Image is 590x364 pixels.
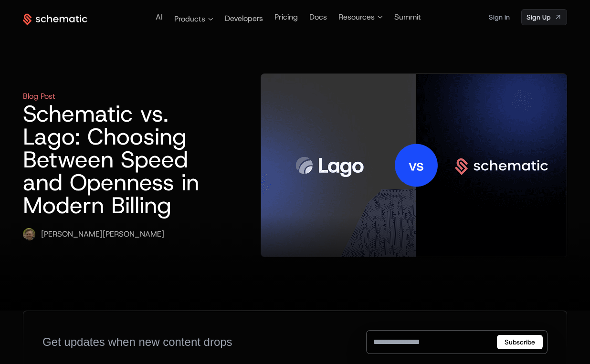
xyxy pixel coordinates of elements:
div: Blog Post [23,91,55,102]
a: Pricing [274,12,298,22]
a: AI [156,12,163,22]
a: Blog PostSchematic vs. Lago: Choosing Between Speed and Openness in Modern BillingRyan Echternach... [23,73,567,257]
a: Docs [309,12,327,22]
img: Schematic Vs. Lago [261,74,567,257]
span: Sign Up [527,12,550,22]
span: Products [174,13,205,25]
span: Resources [338,11,375,23]
a: Sign in [489,10,510,25]
a: [object Object] [521,9,567,25]
button: Subscribe [497,335,543,349]
a: Developers [225,13,263,23]
div: Get updates when new content drops [42,334,232,350]
a: Summit [394,12,421,22]
h1: Schematic vs. Lago: Choosing Between Speed and Openness in Modern Billing [23,102,200,217]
